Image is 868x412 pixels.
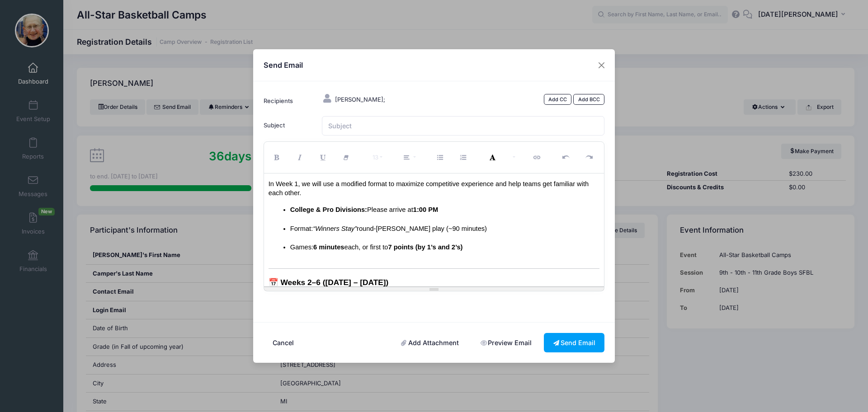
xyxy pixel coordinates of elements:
[312,144,336,171] button: Underline (⌘+U)
[264,333,303,352] button: Cancel
[266,144,290,171] button: Bold (⌘+B)
[335,144,359,171] button: Remove Font Style (⌘+\)
[335,96,385,103] span: [PERSON_NAME];
[322,116,605,136] input: Subject
[313,243,344,251] span: 6 minutes
[264,60,303,70] h4: Send Email
[555,144,579,171] button: Undo (⌘+Z)
[290,243,313,251] span: Games:
[526,144,549,171] button: Link (⌘+K)
[453,144,476,171] button: Ordered list (⌘+⇧+NUM8)
[269,180,591,197] span: In Week 1, we will use a modified format to maximize competitive experience and help teams get fa...
[544,94,572,105] a: Add CC
[373,154,378,161] span: 13
[505,144,520,171] button: More Color
[289,144,313,171] button: Italic (⌘+I)
[367,206,413,213] span: Please arrive at
[578,144,602,171] button: Redo (⌘+⇧+Z)
[259,116,317,136] label: Subject
[290,206,367,213] span: College & Pro Divisions:
[471,333,541,352] a: Preview Email
[413,206,438,213] span: 1:00 PM
[264,287,604,291] div: Resize
[290,225,313,232] span: Format:
[388,243,462,251] span: 7 points (by 1’s and 2’s)
[259,92,317,110] label: Recipients
[364,144,390,171] button: Font Size
[269,278,389,287] span: 📅 Weeks 2–6 ([DATE] – [DATE])
[544,333,604,352] button: Send Email
[392,333,468,352] a: Add Attachment
[594,57,610,73] button: Close
[573,94,604,105] a: Add BCC
[313,225,357,232] span: “Winners Stay”
[396,144,424,171] button: Paragraph
[344,243,388,251] span: each, or first to
[481,144,505,171] button: Recent Color
[429,144,453,171] button: Unordered list (⌘+⇧+NUM7)
[357,225,487,232] span: round-[PERSON_NAME] play (~90 minutes)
